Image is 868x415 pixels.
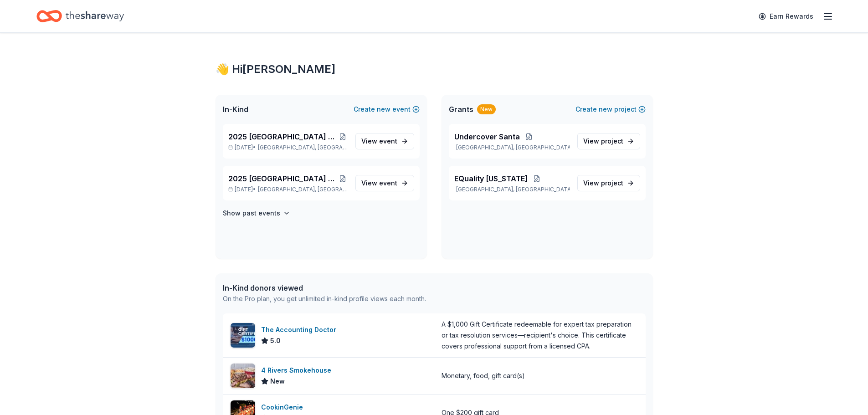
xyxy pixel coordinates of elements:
a: View project [577,133,640,149]
button: Show past events [223,208,290,219]
div: A $1,000 Gift Certificate redeemable for expert tax preparation or tax resolution services—recipi... [442,319,638,352]
button: Createnewevent [354,104,420,115]
button: Createnewproject [575,104,646,115]
span: New [270,376,285,387]
img: Image for 4 Rivers Smokehouse [231,364,255,388]
img: Image for The Accounting Doctor [231,323,255,348]
span: View [583,178,623,189]
div: CookinGenie [261,402,307,413]
span: Undercover Santa [454,131,520,142]
span: project [601,137,623,145]
a: Earn Rewards [753,8,819,25]
p: [DATE] • [228,144,348,151]
a: Home [36,5,124,27]
p: [GEOGRAPHIC_DATA], [GEOGRAPHIC_DATA] [454,186,570,193]
h4: Show past events [223,208,280,219]
a: View event [355,175,414,191]
div: 👋 Hi [PERSON_NAME] [216,62,653,77]
div: The Accounting Doctor [261,324,340,335]
p: [GEOGRAPHIC_DATA], [GEOGRAPHIC_DATA] [454,144,570,151]
span: View [583,136,623,147]
a: View event [355,133,414,149]
span: project [601,179,623,187]
span: 5.0 [270,335,281,346]
div: Monetary, food, gift card(s) [442,370,525,381]
span: [GEOGRAPHIC_DATA], [GEOGRAPHIC_DATA] [258,186,348,193]
span: new [599,104,612,115]
div: 4 Rivers Smokehouse [261,365,335,376]
div: In-Kind donors viewed [223,282,426,293]
span: Grants [449,104,473,115]
span: View [361,136,397,147]
span: 2025 [GEOGRAPHIC_DATA] Equality [US_STATE] Gala [228,131,338,142]
span: new [377,104,390,115]
span: event [379,179,397,187]
span: [GEOGRAPHIC_DATA], [GEOGRAPHIC_DATA] [258,144,348,151]
div: New [477,104,496,114]
span: View [361,178,397,189]
span: event [379,137,397,145]
div: On the Pro plan, you get unlimited in-kind profile views each month. [223,293,426,304]
a: View project [577,175,640,191]
span: 2025 [GEOGRAPHIC_DATA] Equality [US_STATE] Gala [228,173,338,184]
span: EQuality [US_STATE] [454,173,528,184]
span: In-Kind [223,104,248,115]
p: [DATE] • [228,186,348,193]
